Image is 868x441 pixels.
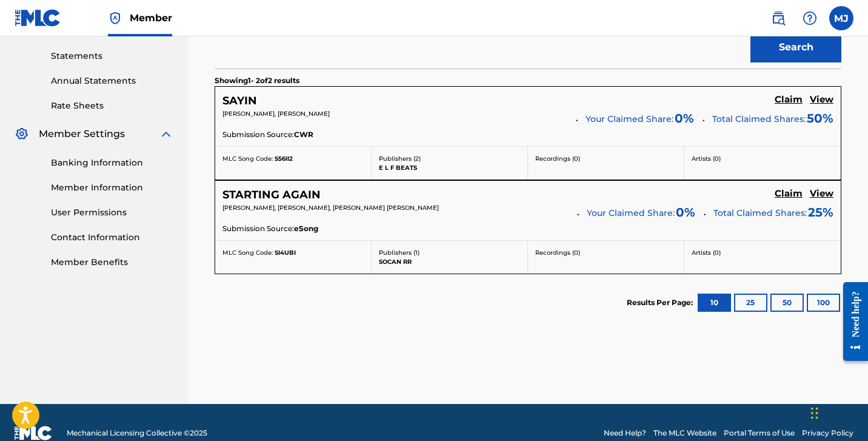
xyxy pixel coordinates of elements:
button: 25 [734,294,767,312]
p: Artists ( 0 ) [692,154,833,163]
div: Help [798,6,822,30]
a: View [810,94,833,107]
p: Showing 1 - 2 of 2 results [215,75,299,86]
iframe: Resource Center [834,269,868,373]
span: Your Claimed Share: [587,207,675,220]
span: Submission Source: [222,129,294,140]
span: Submission Source: [222,223,294,234]
h5: Claim [775,188,803,200]
iframe: Chat Widget [807,383,868,441]
span: 50 % [807,109,833,127]
div: Drag [811,395,818,431]
a: View [810,188,833,201]
span: MLC Song Code: [222,249,273,257]
img: Member Settings [15,127,29,141]
p: Recordings ( 0 ) [535,154,676,163]
span: Your Claimed Share: [586,113,673,126]
a: Privacy Policy [802,428,853,439]
p: Publishers ( 2 ) [379,154,520,163]
span: Total Claimed Shares: [712,113,806,124]
a: Statements [51,50,173,62]
span: 25 % [808,203,833,221]
span: SI4UBI [275,249,296,257]
p: Artists ( 0 ) [692,248,833,257]
p: Results Per Page: [627,297,696,308]
a: Public Search [766,6,790,30]
span: S56II2 [275,155,293,163]
span: Total Claimed Shares: [713,207,807,218]
a: Need Help? [604,428,646,439]
img: Top Rightsholder [108,11,122,25]
span: Member [130,11,172,25]
button: 50 [770,294,804,312]
a: Rate Sheets [51,99,173,112]
span: MLC Song Code: [222,155,273,163]
span: [PERSON_NAME], [PERSON_NAME], [PERSON_NAME] [PERSON_NAME] [222,204,439,212]
img: search [771,11,786,25]
a: The MLC Website [653,428,716,439]
span: [PERSON_NAME], [PERSON_NAME] [222,110,330,118]
p: E L F BEATS [379,163,520,172]
a: Member Benefits [51,256,173,269]
a: Annual Statements [51,75,173,87]
img: logo [15,426,52,440]
p: SOCAN RR [379,257,520,266]
img: help [803,11,817,25]
h5: SAYIN [222,94,257,108]
a: Banking Information [51,157,173,169]
p: Publishers ( 1 ) [379,248,520,257]
a: Contact Information [51,231,173,244]
a: Member Information [51,181,173,194]
h5: View [810,94,833,106]
button: Search [750,32,841,62]
h5: View [810,188,833,200]
span: CWR [294,129,313,140]
div: User Menu [829,6,853,30]
h5: Claim [775,94,803,106]
a: Portal Terms of Use [724,428,795,439]
span: Mechanical Licensing Collective © 2025 [67,428,207,439]
span: 0 % [675,109,694,127]
h5: STARTING AGAIN [222,188,321,202]
img: expand [159,127,173,141]
span: Member Settings [39,127,125,141]
button: 100 [807,294,840,312]
span: 0 % [676,203,695,221]
p: Recordings ( 0 ) [535,248,676,257]
button: 10 [698,294,731,312]
a: User Permissions [51,206,173,219]
img: MLC Logo [15,9,61,27]
span: eSong [294,223,318,234]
